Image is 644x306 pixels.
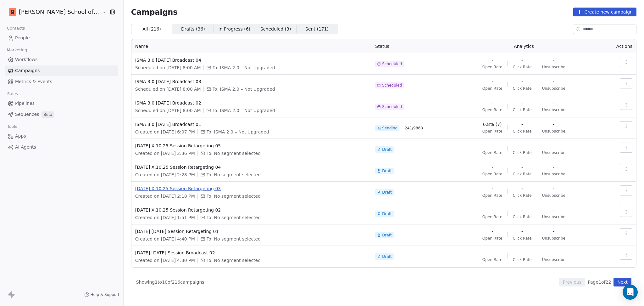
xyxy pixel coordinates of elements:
span: Help & Support [91,292,119,297]
span: - [521,78,523,85]
a: Help & Support [84,292,119,297]
span: - [491,250,493,256]
span: ISMA 3.0 [DATE] Broadcast 03 [135,78,368,85]
span: Unsubscribe [542,150,565,155]
span: Draft [382,254,391,259]
span: [DATE] X.10.25 Session Retargeting 03 [135,185,368,192]
span: Apps [15,133,26,139]
span: Open Rate [482,193,502,198]
span: Scheduled ( 3 ) [260,26,291,32]
span: - [553,250,554,256]
span: - [491,100,493,106]
span: Sales [4,89,21,99]
span: - [521,250,523,256]
span: Page 1 of 22 [588,279,611,285]
span: - [491,164,493,170]
span: Scheduled on [DATE] 8:00 AM [135,65,201,71]
span: ISMA 3.0 [DATE] Broadcast 02 [135,100,368,106]
span: Draft [382,233,391,238]
span: Marketing [4,45,30,55]
a: People [5,33,118,43]
span: People [15,35,30,41]
span: Scheduled [382,61,402,66]
span: Click Rate [513,257,531,262]
a: SequencesBeta [5,109,118,120]
span: Created on [DATE] 4:40 PM [135,236,195,242]
span: Unsubscribe [542,86,565,91]
span: Sent ( 171 ) [305,26,329,32]
span: - [553,57,554,63]
button: Previous [559,278,585,286]
span: Unsubscribe [542,193,565,198]
span: Drafts ( 36 ) [181,26,205,32]
span: To: No segment selected [207,172,261,178]
span: - [521,57,523,63]
span: To: No segment selected [207,214,261,221]
a: Metrics & Events [5,76,118,87]
span: - [521,185,523,192]
span: - [553,164,554,170]
div: Open Intercom Messenger [623,285,638,300]
span: In Progress ( 6 ) [219,26,251,32]
th: Name [131,39,372,53]
span: To: No segment selected [207,257,261,263]
span: - [491,78,493,85]
span: Unsubscribe [542,172,565,177]
span: Click Rate [513,107,531,112]
span: Workflows [15,56,38,63]
a: AI Agents [5,142,118,152]
span: Open Rate [482,65,502,70]
span: - [521,121,523,127]
span: Open Rate [482,257,502,262]
span: Unsubscribe [542,257,565,262]
span: Unsubscribe [542,236,565,241]
span: Tools [4,122,20,131]
th: Analytics [450,39,597,53]
img: Goela%20School%20Logos%20(4).png [9,8,16,16]
th: Actions [598,39,636,53]
span: - [491,57,493,63]
span: Open Rate [482,150,502,155]
span: Open Rate [482,129,502,134]
span: Scheduled [382,104,402,109]
span: ISMA 3.0 [DATE] Broadcast 04 [135,57,368,63]
span: - [553,78,554,85]
span: AI Agents [15,144,36,150]
th: Status [371,39,450,53]
span: 241 / 9868 [405,126,423,131]
span: To: No segment selected [207,193,261,199]
span: To: ISMA 2.0 – Not Upgraded [213,107,275,114]
span: Sequences [15,111,39,118]
span: Sending [382,126,397,131]
span: Contacts [4,24,28,33]
span: To: No segment selected [207,150,261,156]
span: Scheduled [382,83,402,88]
span: Open Rate [482,172,502,177]
span: - [521,164,523,170]
span: - [491,207,493,213]
span: Click Rate [513,129,531,134]
span: - [491,228,493,235]
span: Click Rate [513,236,531,241]
span: - [521,100,523,106]
span: Draft [382,147,391,152]
span: To: ISMA 2.0 – Not Upgraded [213,65,275,71]
span: Unsubscribe [542,129,565,134]
span: Created on [DATE] 4:30 PM [135,257,195,263]
a: Campaigns [5,65,118,76]
button: [PERSON_NAME] School of Finance LLP [8,7,98,17]
span: Click Rate [513,86,531,91]
a: Apps [5,131,118,141]
button: Create new campaign [573,8,636,16]
span: Click Rate [513,150,531,155]
span: - [553,185,554,192]
span: Pipelines [15,100,35,107]
span: - [553,143,554,149]
span: Showing 1 to 10 of 216 campaigns [136,279,204,285]
span: - [553,207,554,213]
span: Draft [382,190,391,195]
span: Created on [DATE] 2:28 PM [135,172,195,178]
span: - [553,121,554,127]
span: [DATE] X.10.25 Session Retargeting 05 [135,143,368,149]
span: [PERSON_NAME] School of Finance LLP [19,8,101,16]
